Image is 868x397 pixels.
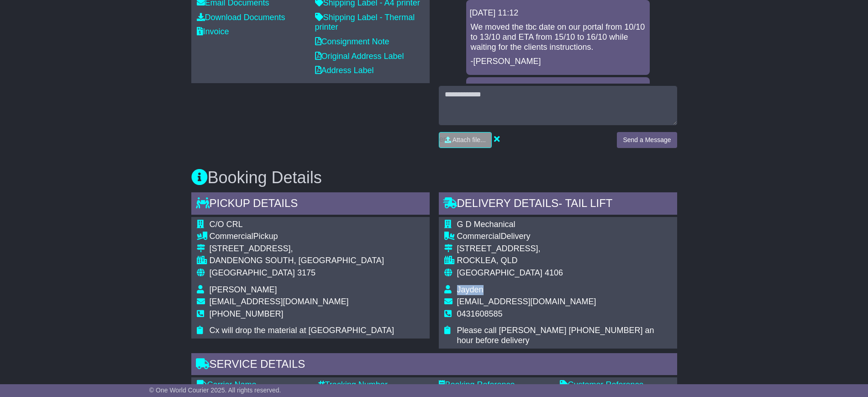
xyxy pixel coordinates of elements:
[617,132,677,148] button: Send a Message
[197,13,285,22] a: Download Documents
[457,309,503,318] span: 0431608585
[210,326,394,335] span: Cx will drop the material at [GEOGRAPHIC_DATA]
[457,297,596,306] span: [EMAIL_ADDRESS][DOMAIN_NAME]
[315,52,404,61] a: Original Address Label
[439,380,551,390] div: Booking Reference
[457,268,542,277] span: [GEOGRAPHIC_DATA]
[558,197,612,209] span: - Tail Lift
[439,192,677,217] div: Delivery Details
[470,8,646,18] div: [DATE] 11:12
[210,244,394,254] div: [STREET_ADDRESS],
[191,169,677,187] h3: Booking Details
[471,57,645,67] p: -[PERSON_NAME]
[197,27,229,36] a: Invoice
[560,380,672,390] div: Customer Reference
[315,37,389,46] a: Consignment Note
[210,268,295,277] span: [GEOGRAPHIC_DATA]
[457,256,672,266] div: ROCKLEA, QLD
[457,232,501,241] span: Commercial
[457,220,516,229] span: G D Mechanical
[210,256,394,266] div: DANDENONG SOUTH, [GEOGRAPHIC_DATA]
[210,285,277,294] span: [PERSON_NAME]
[545,268,563,277] span: 4106
[315,13,415,32] a: Shipping Label - Thermal printer
[457,326,654,345] span: Please call [PERSON_NAME] [PHONE_NUMBER] an hour before delivery
[210,220,243,229] span: C/O CRL
[318,380,430,390] div: Tracking Number
[315,66,374,75] a: Address Label
[471,22,645,52] p: We moved the tbc date on our portal from 10/10 to 13/10 and ETA from 15/10 to 16/10 while waiting...
[210,232,394,242] div: Pickup
[197,380,309,390] div: Carrier Name
[457,244,672,254] div: [STREET_ADDRESS],
[297,268,316,277] span: 3175
[210,297,349,306] span: [EMAIL_ADDRESS][DOMAIN_NAME]
[210,232,253,241] span: Commercial
[149,386,281,394] span: © One World Courier 2025. All rights reserved.
[191,353,677,378] div: Service Details
[210,309,284,318] span: [PHONE_NUMBER]
[457,285,484,294] span: Jayden
[191,192,430,217] div: Pickup Details
[457,232,672,242] div: Delivery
